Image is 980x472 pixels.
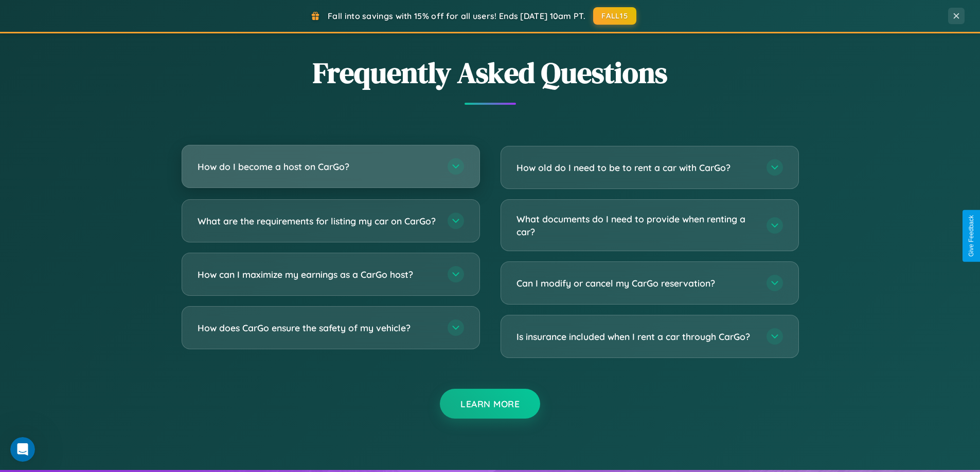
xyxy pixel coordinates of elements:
h3: How do I become a host on CarGo? [198,160,437,173]
h3: Is insurance included when I rent a car through CarGo? [516,330,756,343]
span: Fall into savings with 15% off for all users! Ends [DATE] 10am PT. [328,11,585,21]
h2: Frequently Asked Questions [182,53,799,92]
h3: What are the requirements for listing my car on CarGo? [198,215,437,228]
iframe: Intercom live chat [10,437,35,462]
h3: How old do I need to be to rent a car with CarGo? [516,161,756,174]
button: Learn More [440,389,540,419]
h3: What documents do I need to provide when renting a car? [516,213,756,238]
h3: How can I maximize my earnings as a CarGo host? [198,268,437,281]
h3: Can I modify or cancel my CarGo reservation? [516,277,756,290]
div: Give Feedback [968,215,975,257]
button: FALL15 [593,7,636,25]
h3: How does CarGo ensure the safety of my vehicle? [198,322,437,334]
